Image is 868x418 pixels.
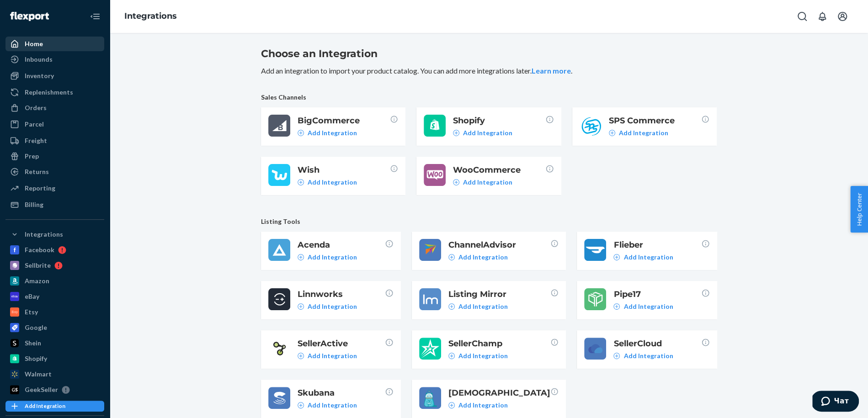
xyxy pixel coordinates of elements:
[458,302,508,311] p: Add Integration
[448,351,508,360] a: Add Integration
[532,66,571,76] button: Learn more
[25,261,51,270] div: Sellbrite
[5,289,104,304] a: eBay
[5,197,104,212] a: Billing
[5,243,104,257] a: Facebook
[609,128,668,138] a: Add Integration
[25,200,43,209] div: Billing
[5,117,104,132] a: Parcel
[623,253,673,262] p: Add Integration
[25,385,58,394] div: GeekSeller
[448,253,508,262] a: Add Integration
[613,239,701,251] span: Flieber
[25,71,54,80] div: Inventory
[5,367,104,381] a: Walmart
[298,239,385,251] span: Acenda
[261,47,717,61] h2: Choose an Integration
[623,302,673,311] p: Add Integration
[463,128,512,138] p: Add Integration
[10,12,49,21] img: Flexport logo
[448,401,508,410] a: Add Integration
[5,274,104,288] a: Amazon
[613,302,673,311] a: Add Integration
[298,178,357,187] a: Add Integration
[448,338,550,349] span: SellerChamp
[25,354,47,363] div: Shopify
[850,186,868,233] button: Help Center
[25,152,39,161] div: Prep
[25,120,44,129] div: Parcel
[124,11,177,21] a: Integrations
[298,302,357,311] a: Add Integration
[623,351,673,360] p: Add Integration
[298,253,357,262] a: Add Integration
[453,128,512,138] a: Add Integration
[448,239,550,251] span: ChannelAdvisor
[5,305,104,319] a: Etsy
[261,93,717,102] span: Sales Channels
[5,164,104,179] a: Returns
[298,288,385,300] span: Linnworks
[619,128,668,138] p: Add Integration
[25,103,47,112] div: Orders
[308,128,357,138] p: Add Integration
[458,401,508,410] p: Add Integration
[308,302,357,311] p: Add Integration
[5,69,104,83] a: Inventory
[308,253,357,262] p: Add Integration
[458,253,508,262] p: Add Integration
[5,382,104,397] a: GeekSeller
[5,320,104,335] a: Google
[613,351,673,360] a: Add Integration
[463,178,512,187] p: Add Integration
[298,115,390,127] span: BigCommerce
[25,55,53,64] div: Inbounds
[25,184,55,193] div: Reporting
[298,401,357,410] a: Add Integration
[261,66,717,76] p: Add an integration to import your product catalog. You can add more integrations later. .
[25,167,49,176] div: Returns
[609,115,701,127] span: SPS Commerce
[5,85,104,100] a: Replenishments
[308,351,357,360] p: Add Integration
[25,230,63,239] div: Integrations
[25,136,47,145] div: Freight
[613,253,673,262] a: Add Integration
[812,391,859,413] iframe: Открывает виджет, в котором вы можете побеседовать в чате со своим агентом
[298,164,390,176] span: Wish
[813,7,831,26] button: Open notifications
[25,292,39,301] div: eBay
[453,115,545,127] span: Shopify
[453,178,512,187] a: Add Integration
[298,387,385,399] span: Skubana
[458,351,508,360] p: Add Integration
[25,402,65,410] div: Add Integration
[308,401,357,410] p: Add Integration
[833,7,852,26] button: Open account menu
[448,302,508,311] a: Add Integration
[117,3,184,30] ol: breadcrumbs
[5,149,104,164] a: Prep
[5,351,104,366] a: Shopify
[5,133,104,148] a: Freight
[453,164,545,176] span: WooCommerce
[261,217,717,226] span: Listing Tools
[25,276,49,286] div: Amazon
[5,37,104,51] a: Home
[298,128,357,138] a: Add Integration
[5,181,104,196] a: Reporting
[308,178,357,187] p: Add Integration
[613,288,701,300] span: Pipe17
[793,7,811,26] button: Open Search Box
[298,338,385,349] span: SellerActive
[298,351,357,360] a: Add Integration
[5,101,104,115] a: Orders
[5,401,104,412] a: Add Integration
[5,336,104,350] a: Shein
[25,245,54,254] div: Facebook
[448,387,550,399] span: [DEMOGRAPHIC_DATA]
[25,307,38,317] div: Etsy
[613,338,701,349] span: SellerCloud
